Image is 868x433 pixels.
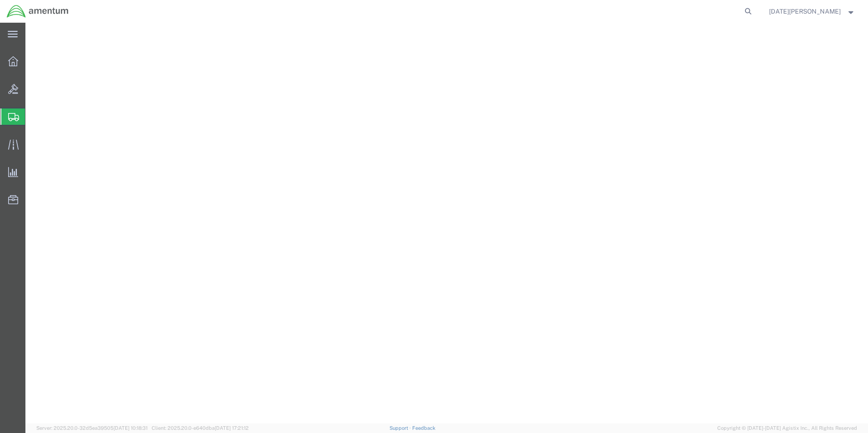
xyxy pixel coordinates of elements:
iframe: FS Legacy Container [25,23,868,423]
span: Client: 2025.20.0-e640dba [152,425,249,431]
a: Feedback [412,425,435,431]
span: Server: 2025.20.0-32d5ea39505 [36,425,148,431]
button: [DATE][PERSON_NAME] [769,6,856,17]
span: [DATE] 10:18:31 [113,425,148,431]
span: Noel Arrieta [769,6,841,16]
span: [DATE] 17:21:12 [215,425,249,431]
a: Support [390,425,412,431]
img: logo [6,5,69,18]
span: Copyright © [DATE]-[DATE] Agistix Inc., All Rights Reserved [717,424,857,432]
